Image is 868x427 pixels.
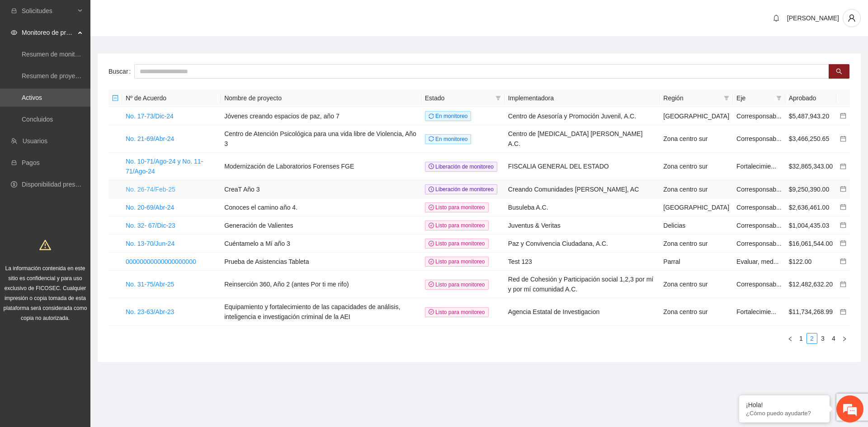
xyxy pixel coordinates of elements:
[221,89,421,107] th: Nombre de proyecto
[221,235,421,253] td: Cuéntamelo a Mí año 3
[840,240,846,246] span: calendar
[11,29,17,36] span: eye
[126,135,174,142] a: No. 21-69/Abr-24
[425,134,472,144] span: En monitoreo
[840,163,846,170] a: calendar
[785,153,836,180] td: $32,865,343.00
[505,153,660,180] td: FISCALIA GENERAL DEL ESTADO
[22,72,118,80] a: Resumen de proyectos aprobados
[736,281,782,288] span: Corresponsab...
[840,281,846,288] a: calendar
[840,258,846,265] a: calendar
[660,216,733,235] td: Delicias
[126,222,175,229] a: No. 32- 67/Dic-23
[660,125,733,153] td: Zona centro sur
[429,259,434,264] span: check-circle
[839,333,850,344] li: Next Page
[505,298,660,326] td: Agencia Estatal de Investigacion
[796,333,806,343] a: 1
[736,258,778,265] span: Evaluar, med...
[221,153,421,180] td: Modernización de Laboratorios Forenses FGE
[785,298,836,326] td: $11,734,268.99
[23,137,47,145] a: Usuarios
[47,46,152,58] div: Chatee con nosotros ahora
[663,93,720,103] span: Región
[817,333,828,344] li: 3
[736,113,782,120] span: Corresponsab...
[660,107,733,125] td: [GEOGRAPHIC_DATA]
[39,239,51,251] span: warning
[660,153,733,180] td: Zona centro sur
[126,204,174,211] a: No. 20-69/Abr-24
[746,401,823,408] div: ¡Hola!
[807,333,817,344] li: 2
[505,235,660,253] td: Paz y Convivencia Ciudadana, A.C.
[840,113,846,119] span: calendar
[22,94,42,101] a: Activos
[829,333,839,343] a: 4
[505,253,660,271] td: Test 123
[746,410,823,417] p: ¿Cómo puedo ayudarte?
[429,223,434,228] span: check-circle
[769,14,783,22] span: bell
[840,204,846,211] a: calendar
[425,111,472,121] span: En monitoreo
[52,121,125,212] span: Estamos en línea.
[818,333,828,343] a: 3
[425,93,492,103] span: Estado
[722,91,731,105] span: filter
[843,9,861,27] button: user
[221,180,421,198] td: CreaT Año 3
[807,333,817,343] a: 2
[221,107,421,125] td: Jóvenes creando espacios de paz, año 7
[660,271,733,298] td: Zona centro sur
[429,205,434,210] span: check-circle
[126,186,175,193] a: No. 26-74/Feb-25
[425,280,489,290] span: Listo para monitoreo
[505,271,660,298] td: Red de Cohesión y Participación social 1,2,3 por mí y por mí comunidad A.C.
[785,333,796,344] button: left
[736,240,782,247] span: Corresponsab...
[126,308,174,315] a: No. 23-63/Abr-23
[769,11,783,25] button: bell
[221,271,421,298] td: Reinserción 360, Año 2 (antes Por ti me rifo)
[425,257,489,267] span: Listo para monitoreo
[425,184,497,194] span: Liberación de monitoreo
[126,281,174,288] a: No. 31-75/Abr-25
[785,253,836,271] td: $122.00
[660,180,733,198] td: Zona centro sur
[736,308,776,315] span: Fortalecimie...
[425,239,489,249] span: Listo para monitoreo
[785,235,836,253] td: $16,061,544.00
[736,204,782,211] span: Corresponsab...
[148,5,170,26] div: Minimizar ventana de chat en vivo
[736,163,776,170] span: Fortalecimie...
[840,240,846,247] a: calendar
[221,253,421,271] td: Prueba de Asistencias Tableta
[221,198,421,216] td: Conoces el camino año 4.
[505,125,660,153] td: Centro de [MEDICAL_DATA] [PERSON_NAME] A.C.
[221,216,421,235] td: Generación de Valientes
[660,198,733,216] td: [GEOGRAPHIC_DATA]
[796,333,807,344] li: 1
[425,307,489,317] span: Listo para monitoreo
[22,51,88,58] a: Resumen de monitoreo
[840,204,846,210] span: calendar
[429,136,434,141] span: sync
[112,95,118,101] span: minus-square
[126,258,196,265] a: 00000000000000000000
[840,113,846,120] a: calendar
[785,271,836,298] td: $12,482,632.20
[842,336,847,342] span: right
[660,235,733,253] td: Zona centro sur
[429,113,434,119] span: sync
[840,258,846,264] span: calendar
[126,240,175,247] a: No. 13-70/Jun-24
[840,135,846,142] a: calendar
[840,136,846,142] span: calendar
[429,282,434,287] span: check-circle
[840,309,846,315] span: calendar
[22,23,75,42] span: Monitoreo de proyectos
[660,253,733,271] td: Parral
[221,125,421,153] td: Centro de Atención Psicológica para una vida libre de Violencia, Año 3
